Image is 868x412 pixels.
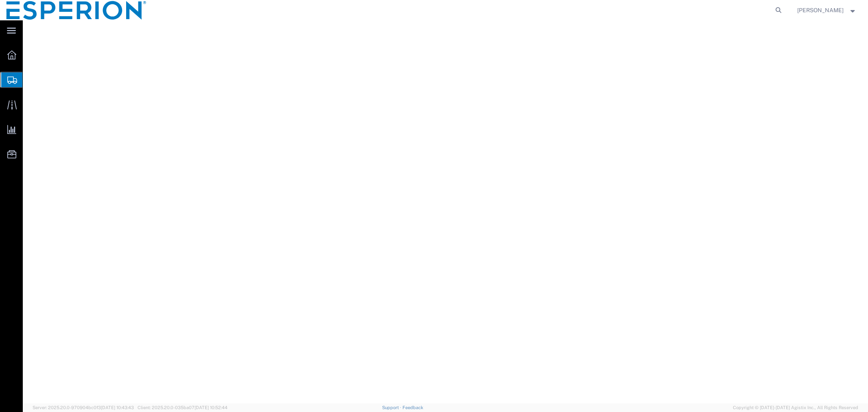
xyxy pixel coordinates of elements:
[797,5,857,15] button: [PERSON_NAME]
[402,405,423,410] a: Feedback
[101,405,134,410] span: [DATE] 10:43:43
[23,20,868,403] iframe: FS Legacy Container
[195,405,227,410] span: [DATE] 10:52:44
[382,405,402,410] a: Support
[33,405,134,410] span: Server: 2025.20.0-970904bc0f3
[138,405,227,410] span: Client: 2025.20.0-035ba07
[797,6,844,15] span: Alexandra Breaux
[733,404,858,411] span: Copyright © [DATE]-[DATE] Agistix Inc., All Rights Reserved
